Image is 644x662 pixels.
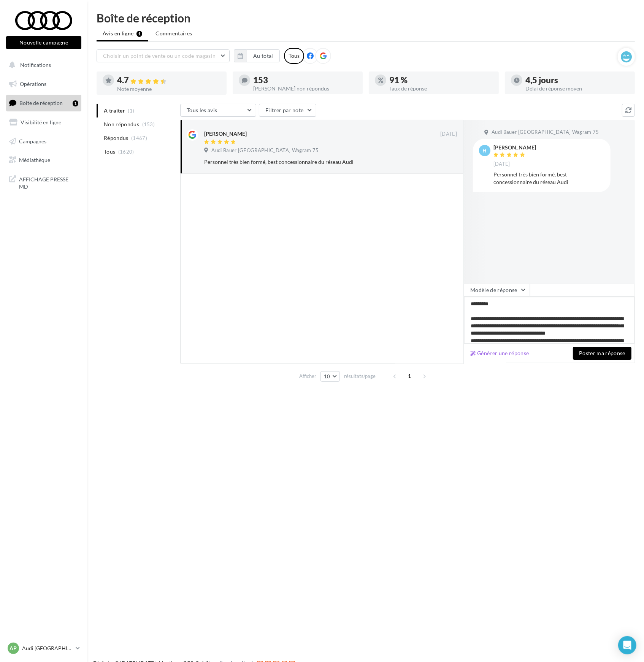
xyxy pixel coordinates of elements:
[464,284,530,297] button: Modèle de réponse
[6,641,81,656] a: AP Audi [GEOGRAPHIC_DATA] 17
[104,134,128,142] span: Répondus
[155,30,192,37] span: Commentaires
[320,371,340,382] button: 10
[131,135,147,141] span: (1467)
[104,121,139,128] span: Non répondus
[20,62,51,68] span: Notifications
[525,86,629,91] div: Délai de réponse moyen
[19,157,50,163] span: Médiathèque
[19,138,46,144] span: Campagnes
[117,86,220,92] div: Note moyenne
[211,147,319,154] span: Audi Bauer [GEOGRAPHIC_DATA] Wagram 75
[344,373,376,380] span: résultats/page
[483,147,487,154] span: h
[5,133,83,149] a: Campagnes
[493,171,604,186] div: Personnel très bien formé, best concessionnaire du réseau Audi
[234,49,280,62] button: Au total
[22,645,73,652] p: Audi [GEOGRAPHIC_DATA] 17
[104,148,115,156] span: Tous
[284,48,304,64] div: Tous
[118,149,134,155] span: (1620)
[5,76,83,92] a: Opérations
[440,131,457,138] span: [DATE]
[5,95,83,111] a: Boîte de réception1
[142,121,155,127] span: (153)
[103,52,216,59] span: Choisir un point de vente ou un code magasin
[21,119,61,125] span: Visibilité en ligne
[299,373,316,380] span: Afficher
[6,36,81,49] button: Nouvelle campagne
[204,130,247,138] div: [PERSON_NAME]
[493,161,510,168] span: [DATE]
[493,145,536,150] div: [PERSON_NAME]
[5,57,80,73] button: Notifications
[204,158,408,166] div: Personnel très bien formé, best concessionnaire du réseau Audi
[573,347,631,360] button: Poster ma réponse
[20,81,46,87] span: Opérations
[73,100,78,106] div: 1
[117,76,220,85] div: 4.7
[180,104,256,117] button: Tous les avis
[97,12,635,24] div: Boîte de réception
[492,129,599,136] span: Audi Bauer [GEOGRAPHIC_DATA] Wagram 75
[5,152,83,168] a: Médiathèque
[404,370,416,382] span: 1
[247,49,280,62] button: Au total
[19,174,78,191] span: AFFICHAGE PRESSE MD
[389,76,493,84] div: 91 %
[10,645,17,652] span: AP
[253,76,357,84] div: 153
[525,76,629,84] div: 4,5 jours
[259,104,316,117] button: Filtrer par note
[618,636,636,654] div: Open Intercom Messenger
[389,86,493,91] div: Taux de réponse
[467,349,532,358] button: Générer une réponse
[253,86,357,91] div: [PERSON_NAME] non répondus
[5,171,83,194] a: AFFICHAGE PRESSE MD
[324,373,330,379] span: 10
[5,114,83,130] a: Visibilité en ligne
[97,49,230,62] button: Choisir un point de vente ou un code magasin
[187,107,217,113] span: Tous les avis
[19,100,63,106] span: Boîte de réception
